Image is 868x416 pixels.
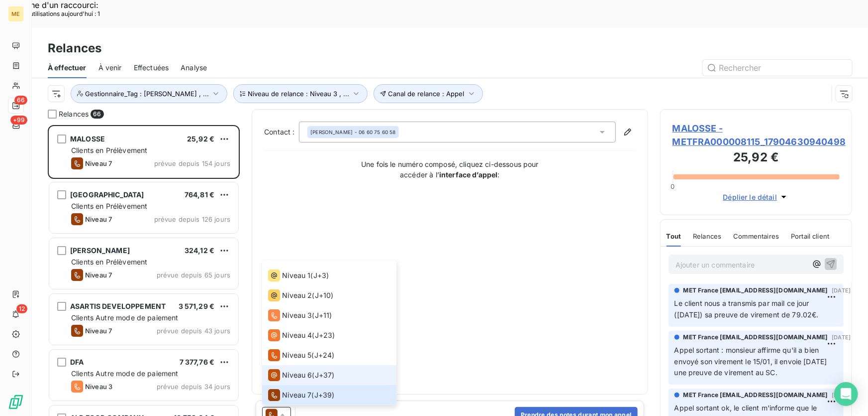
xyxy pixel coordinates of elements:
span: 66 [14,96,27,105]
span: Niveau 4 [282,330,312,340]
span: Effectuées [134,63,169,73]
p: Une fois le numéro composé, cliquez ci-dessous pour accéder à l’ : [351,159,550,180]
span: Canal de relance : Appel [388,90,465,98]
span: Commentaires [734,232,779,240]
span: MALOSSE - METFRA000008115_17904630940498 [673,122,840,148]
span: MET France [EMAIL_ADDRESS][DOMAIN_NAME] [683,286,828,295]
span: MET France [EMAIL_ADDRESS][DOMAIN_NAME] [683,391,828,400]
span: 324,12 € [185,246,214,255]
span: Niveau 7 [282,390,311,400]
span: 7 377,76 € [180,358,215,366]
span: 25,92 € [187,135,214,143]
span: prévue depuis 43 jours [157,327,230,335]
span: prévue depuis 154 jours [154,159,230,167]
span: +99 [10,116,27,125]
strong: interface d’appel [439,170,498,179]
span: MET France [EMAIL_ADDRESS][DOMAIN_NAME] [683,333,828,342]
span: À venir [98,63,122,73]
span: J+10 ) [315,290,334,300]
span: MALOSSE [70,135,105,143]
div: ( [268,270,329,281]
span: Portail client [791,232,829,240]
span: Clients en Prélèvement [71,202,147,210]
span: Niveau 3 [85,383,112,391]
div: ( [268,389,334,401]
span: Niveau 1 [282,271,310,280]
button: Canal de relance : Appel [374,84,483,103]
span: Appel sortant : monsieur affirme qu'il a bien envoyé son virement le 15/01, il envoie [DATE] une ... [675,346,829,377]
span: Niveau de relance : Niveau 3 , ... [248,90,349,98]
span: Niveau 7 [85,271,112,279]
span: DFA [70,358,84,366]
span: [PERSON_NAME] [70,246,130,255]
span: Niveau 2 [282,290,312,300]
div: - 06 60 75 60 58 [310,129,395,136]
h3: Relances [48,39,101,57]
span: Niveau 5 [282,350,311,360]
span: Relances [693,232,721,240]
span: Le client nous a transmis par mail ce jour ([DATE]) sa preuve de virement de 79.02€. [675,299,819,319]
div: Open Intercom Messenger [834,382,858,406]
button: Niveau de relance : Niveau 3 , ... [233,84,368,103]
div: ( [268,349,334,361]
span: Niveau 6 [282,370,312,380]
div: ( [268,329,335,341]
span: J+11 ) [315,310,332,320]
span: J+24 ) [314,350,335,360]
span: Niveau 3 [282,310,312,320]
span: À effectuer [48,63,87,73]
span: J+23 ) [315,330,335,340]
span: J+37 ) [315,370,335,380]
span: 3 571,29 € [179,302,215,310]
span: Niveau 7 [85,215,112,223]
a: +99 [8,118,23,134]
span: Clients en Prélèvement [71,258,147,266]
span: Tout [667,232,681,240]
span: prévue depuis 34 jours [157,383,230,391]
span: Clients en Prélèvement [71,146,147,154]
h3: 25,92 € [673,148,840,168]
span: [DATE] 12:41 [832,334,867,340]
span: Déplier le détail [723,192,777,202]
span: Clients Autre mode de paiement [71,369,179,378]
img: Logo LeanPay [8,394,24,410]
span: 764,81 € [185,190,214,199]
button: Gestionnaire_Tag : [PERSON_NAME] , ... [71,84,227,103]
div: ( [268,289,333,301]
span: Relances [59,109,89,119]
div: ( [268,369,334,381]
span: ASARTIS DEVELOPPEMENT [70,302,166,310]
span: Niveau 7 [85,327,112,335]
span: Analyse [181,63,207,73]
span: J+3 ) [313,271,329,280]
span: J+39 ) [314,390,335,400]
span: 12 [16,304,27,313]
div: ( [268,309,332,321]
span: Niveau 7 [85,159,112,167]
span: prévue depuis 126 jours [154,215,230,223]
input: Rechercher [703,60,852,76]
span: prévue depuis 65 jours [157,271,230,279]
span: [DATE] 14:21 [832,287,867,293]
a: 66 [8,98,23,114]
span: [PERSON_NAME] [310,129,353,136]
span: [GEOGRAPHIC_DATA] [70,190,144,199]
span: Clients Autre mode de paiement [71,313,179,322]
span: [DATE] 12:20 [832,392,868,398]
span: 66 [91,110,103,119]
button: Déplier le détail [720,191,792,203]
span: 0 [671,182,675,190]
span: Gestionnaire_Tag : [PERSON_NAME] , ... [85,90,209,98]
label: Contact : [264,127,299,137]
